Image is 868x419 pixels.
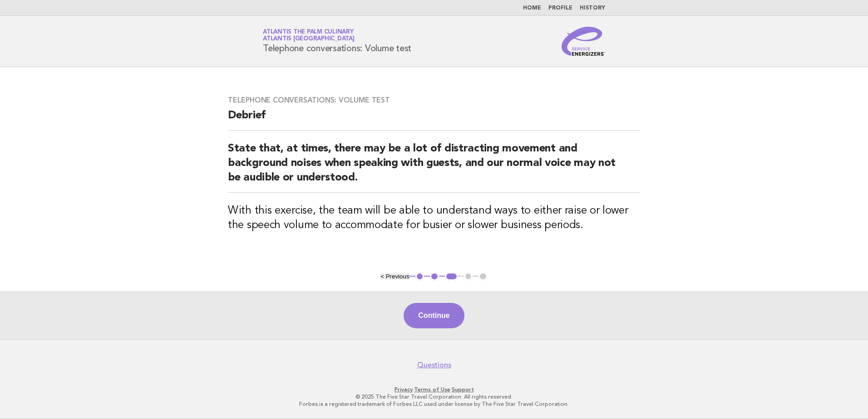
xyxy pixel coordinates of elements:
button: 2 [430,272,439,281]
p: Forbes is a registered trademark of Forbes LLC used under license by The Five Star Travel Corpora... [156,400,712,408]
a: Home [523,5,541,11]
h3: Telephone conversations: Volume test [228,96,640,105]
p: · · [156,386,712,393]
button: 3 [445,272,458,281]
a: Privacy [395,386,413,393]
button: Continue [404,303,464,328]
a: Support [452,386,474,393]
a: Terms of Use [414,386,450,393]
p: © 2025 The Five Star Travel Corporation. All rights reserved. [156,393,712,400]
span: Atlantis [GEOGRAPHIC_DATA] [263,36,355,42]
h1: Telephone conversations: Volume test [263,29,411,53]
button: < Previous [380,273,409,280]
button: 1 [415,272,424,281]
a: History [580,5,605,11]
h2: Debrief [228,108,640,131]
h2: State that, at times, there may be a lot of distracting movement and background noises when speak... [228,141,640,193]
a: Questions [417,361,451,370]
img: Service Energizers [562,27,605,56]
h3: With this exercise, the team will be able to understand ways to either raise or lower the speech ... [228,204,640,233]
a: Atlantis The Palm CulinaryAtlantis [GEOGRAPHIC_DATA] [263,29,355,42]
a: Profile [548,5,572,11]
